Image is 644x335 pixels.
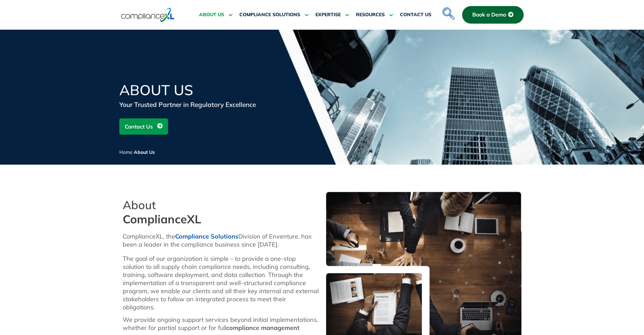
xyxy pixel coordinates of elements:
[356,7,393,23] a: RESOURCES
[119,118,168,135] a: Contact Us
[123,316,319,332] p: We provide ongoing support services beyond initial implementations, whether for partial support o...
[123,255,319,311] div: The goal of our organization is simple – to provide a one-stop solution to all supply chain compl...
[315,7,349,23] a: EXPERTISE
[199,7,233,23] a: ABOUT US
[125,120,153,133] span: Contact Us
[226,324,300,332] strong: compliance management
[175,232,238,240] a: Compliance Solutions
[119,149,133,155] a: Home
[400,12,431,18] span: CONTACT US
[134,149,155,155] span: About Us
[123,198,319,226] h2: About
[462,6,524,24] a: Book a Demo
[123,232,319,249] p: ComplianceXL, the Division of Enventure, has been a leader in the compliance business since [DATE].
[119,100,282,109] div: Your Trusted Partner in Regulatory Excellence
[356,12,385,18] span: RESOURCES
[119,83,282,97] h1: About Us
[119,149,155,155] span: /
[239,12,300,18] span: COMPLIANCE SOLUTIONS
[400,7,431,23] a: CONTACT US
[239,7,309,23] a: COMPLIANCE SOLUTIONS
[121,7,175,23] img: logo-one.svg
[123,212,201,226] span: ComplianceXL
[315,12,341,18] span: EXPERTISE
[199,12,224,18] span: ABOUT US
[472,12,506,18] span: Book a Demo
[441,3,454,17] a: navsearch-button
